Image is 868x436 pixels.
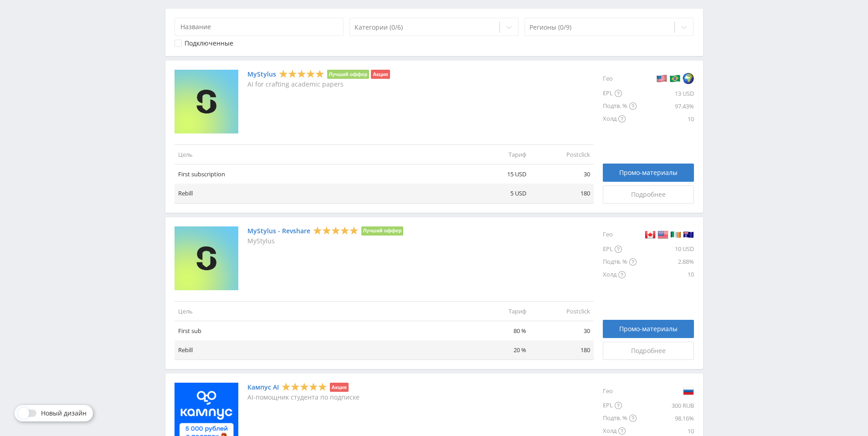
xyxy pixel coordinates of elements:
[603,268,637,281] div: Холд
[185,40,233,47] div: Подключенные
[619,325,678,333] span: Промо-материалы
[637,268,694,281] div: 10
[175,70,238,133] img: MyStylus
[603,243,637,256] div: EPL
[603,412,637,425] div: Подтв. %
[247,394,360,401] p: AI-помощник студента по подписке
[327,70,370,79] li: Лучший оффер
[247,384,279,391] a: Кампус AI
[371,70,390,79] li: Акция
[637,87,694,100] div: 13 USD
[282,382,327,392] div: 5 Stars
[361,226,404,236] li: Лучший оффер
[603,87,637,100] div: EPL
[603,342,694,360] a: Подробнее
[603,164,694,182] a: Промо-материалы
[637,113,694,125] div: 10
[313,226,359,235] div: 5 Stars
[175,18,344,36] input: Название
[637,256,694,268] div: 2.88%
[466,321,530,340] td: 80 %
[279,69,324,79] div: 5 Stars
[175,226,238,290] img: MyStylus - Revshare
[631,191,666,198] span: Подробнее
[631,347,666,354] span: Подробнее
[530,184,594,203] td: 180
[466,184,530,203] td: 5 USD
[175,321,466,340] td: First sub
[603,70,637,87] div: Гео
[175,144,466,164] td: Цель
[603,100,637,113] div: Подтв. %
[619,169,678,176] span: Промо-материалы
[175,164,466,184] td: First subscription
[530,340,594,360] td: 180
[530,321,594,340] td: 30
[637,399,694,412] div: 300 RUB
[530,144,594,164] td: Postclick
[637,100,694,113] div: 97.43%
[603,320,694,338] a: Промо-материалы
[637,412,694,425] div: 98.16%
[637,243,694,256] div: 10 USD
[247,81,390,88] p: AI for crafting academic papers
[603,113,637,125] div: Холд
[603,256,637,268] div: Подтв. %
[530,301,594,321] td: Postclick
[175,301,466,321] td: Цель
[466,164,530,184] td: 15 USD
[247,227,310,235] a: MyStylus - Revshare
[466,144,530,164] td: Тариф
[175,340,466,360] td: Rebill
[330,383,349,392] li: Акция
[603,226,637,243] div: Гео
[603,383,637,399] div: Гео
[466,301,530,321] td: Тариф
[530,164,594,184] td: 30
[175,184,466,203] td: Rebill
[603,399,637,412] div: EPL
[247,237,404,245] p: MyStylus
[603,185,694,204] a: Подробнее
[466,340,530,360] td: 20 %
[247,71,276,78] a: MyStylus
[41,410,87,417] span: Новый дизайн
